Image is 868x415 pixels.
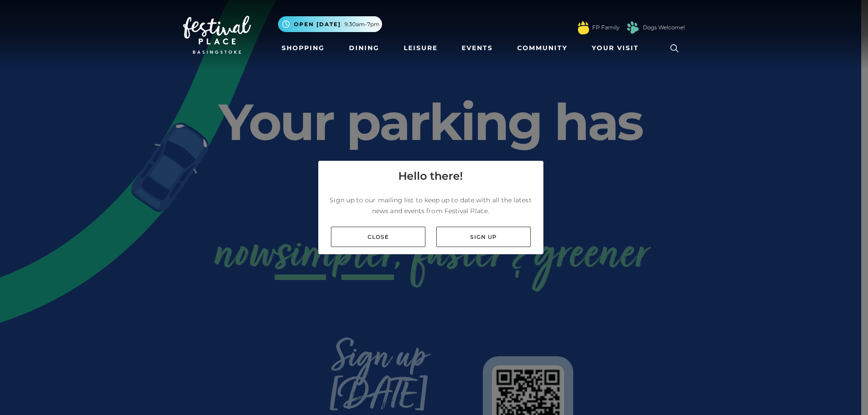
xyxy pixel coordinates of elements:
span: 9.30am-7pm [344,20,380,28]
p: Sign up to our mailing list to keep up to date with all the latest news and events from Festival ... [325,195,536,216]
img: Festival Place Logo [183,16,251,54]
a: Shopping [278,40,328,56]
a: Close [331,227,425,247]
a: Events [458,40,496,56]
h4: Hello there! [398,168,463,184]
button: Open [DATE] 9.30am-7pm [278,16,382,32]
a: Your Visit [588,40,647,56]
a: Dining [345,40,383,56]
a: Sign up [436,227,531,247]
a: Dogs Welcome! [643,23,685,32]
a: FP Family [592,23,619,32]
a: Leisure [400,40,441,56]
a: Community [514,40,571,56]
span: Open [DATE] [294,20,341,28]
span: Your Visit [592,43,639,53]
